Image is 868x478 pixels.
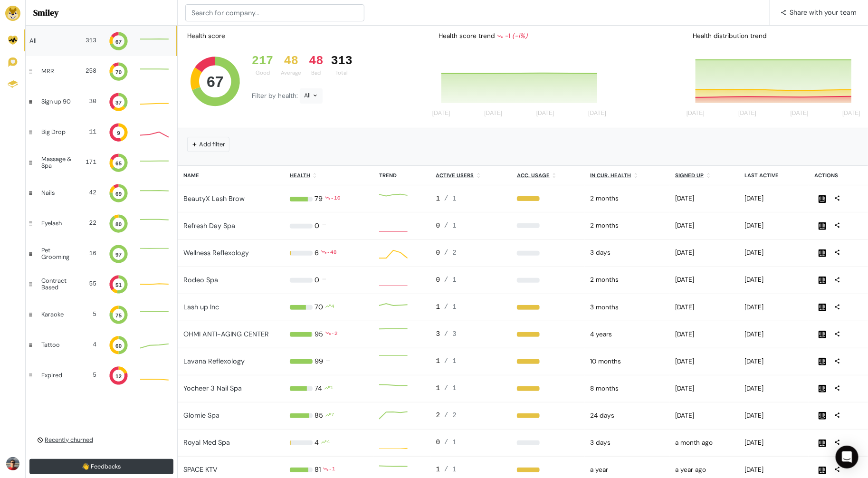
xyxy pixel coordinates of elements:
div: 4 [81,340,96,349]
div: 74 [315,383,322,394]
div: Open Intercom Messenger [836,446,858,468]
span: / 1 [444,303,457,311]
div: 2025-07-07 12:00am [591,194,664,203]
div: 2025-08-07 11:33am [676,438,734,448]
div: 2025-07-12 10:58am [745,221,803,230]
input: Search for company... [185,4,364,21]
tspan: [DATE] [687,110,705,116]
div: 0% [517,440,579,445]
div: 6 [315,248,319,258]
div: 2025-07-10 01:29pm [676,275,734,285]
u: Acc. Usage [517,172,550,179]
div: 0% [517,278,579,283]
div: 2025-09-07 12:12pm [745,384,803,393]
a: Big Drop 11 9 [26,117,177,147]
div: 5 [81,371,96,380]
tspan: [DATE] [536,110,554,116]
div: 100% [517,305,579,310]
div: Bad [309,69,323,77]
tspan: [DATE] [433,110,451,116]
div: 7 [331,411,334,421]
div: 2025-07-18 01:30pm [745,275,803,285]
a: Royal Med Spa [183,438,230,447]
div: 2025-09-08 12:57am [745,330,803,339]
div: 100% [517,413,579,418]
span: / 2 [444,249,457,257]
div: -10 [331,194,341,204]
a: 👋 Feedbacks [29,459,173,474]
div: MRR [41,68,74,75]
tspan: [DATE] [485,110,503,116]
div: 81 [315,465,321,475]
a: Pet Grooming 16 97 [26,239,177,269]
a: Recently churned [26,425,177,455]
div: 2025-08-18 12:00am [591,411,664,421]
div: 1 [436,302,506,313]
a: Rodeo Spa [183,276,218,284]
u: Active users [436,172,474,179]
a: Lash up Inc [183,303,219,311]
div: 0 [436,248,506,258]
div: 2024-05-27 12:00am [591,465,664,475]
div: 100% [517,332,579,337]
div: 2025-09-08 12:00am [591,438,664,448]
div: 0 [436,275,506,286]
div: 0 [436,438,506,448]
span: / 1 [444,439,457,446]
a: Yocheer 3 Nail Spa [183,384,242,392]
div: 100% [517,359,579,364]
a: Refresh Day Spa [183,221,235,230]
u: In cur. health [591,172,631,179]
div: 2025-09-07 10:55pm [745,194,803,203]
tspan: [DATE] [791,110,809,116]
th: Last active [739,166,809,185]
div: 1 [436,465,506,475]
div: 1 [330,383,334,394]
i: (-1%) [512,32,527,40]
div: 2024-11-08 08:35am [676,357,734,366]
a: BeautyX Lash Brow [183,194,245,203]
span: / 1 [444,357,457,365]
a: SPACE KTV [183,465,218,474]
span: / 1 [444,384,457,392]
div: 100% [517,196,579,201]
div: Big Drop [41,129,74,135]
a: Sign up 90 30 37 [26,86,177,117]
div: Eyelash [41,220,74,227]
div: Pet Grooming [41,247,76,261]
div: 2025-02-25 12:23pm [676,221,734,230]
div: 2025-07-21 12:00am [591,221,664,230]
span: / 2 [444,411,457,419]
div: 99 [315,356,323,367]
span: / 1 [444,276,457,284]
tspan: [DATE] [842,110,860,116]
div: Tattoo [41,342,74,348]
div: 79 [315,194,323,204]
div: 5 [81,310,96,319]
span: / 1 [444,195,457,202]
div: 48 [281,54,301,68]
tspan: [DATE] [589,110,607,116]
div: 30 [81,97,96,106]
div: Health score [185,29,227,43]
div: 42 [81,188,96,197]
div: 4 [331,302,334,313]
th: Actions [809,166,868,185]
div: 95 [315,329,323,340]
div: Nails [41,190,74,196]
div: 4 [327,438,330,448]
h5: Smiley [33,8,170,18]
a: Wellness Reflexology [183,249,249,257]
div: 70 [315,302,323,313]
a: Eyelash 22 80 [26,208,177,239]
u: Health [290,172,310,179]
div: All [29,38,74,44]
div: 2022-02-14 12:00am [591,330,664,339]
a: Expired 5 12 [26,360,177,391]
div: 0 [315,275,319,286]
div: 0 [436,221,506,231]
div: -1 [329,465,335,475]
tspan: [DATE] [739,110,757,116]
a: MRR 258 70 [26,56,177,86]
div: 2025-09-02 07:31pm [745,438,803,448]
